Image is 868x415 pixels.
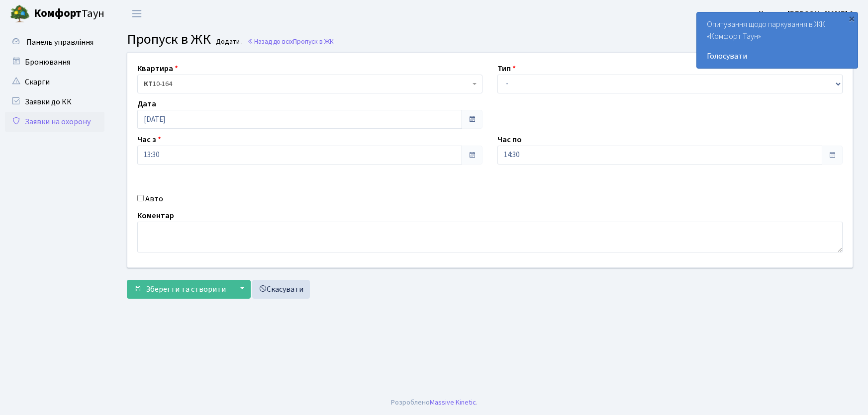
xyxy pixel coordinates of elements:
[26,37,94,48] span: Панель управління
[759,8,856,20] a: Цитрус [PERSON_NAME] А.
[497,134,522,146] label: Час по
[10,4,30,24] img: logo.png
[430,397,476,408] a: Massive Kinetic
[146,284,226,295] span: Зберегти та створити
[137,210,174,222] label: Коментар
[5,92,104,112] a: Заявки до КК
[34,5,82,21] b: Комфорт
[497,63,516,75] label: Тип
[34,5,104,22] span: Таун
[293,37,334,46] span: Пропуск в ЖК
[127,29,211,49] span: Пропуск в ЖК
[697,12,858,68] div: Опитування щодо паркування в ЖК «Комфорт Таун»
[847,13,857,23] div: ×
[5,32,104,52] a: Панель управління
[707,50,848,62] a: Голосувати
[137,98,156,110] label: Дата
[145,193,163,205] label: Авто
[144,79,153,89] b: КТ
[5,112,104,132] a: Заявки на охорону
[127,280,232,299] button: Зберегти та створити
[214,38,243,46] small: Додати .
[391,397,478,408] div: Розроблено .
[137,134,161,146] label: Час з
[144,79,470,89] span: <b>КТ</b>&nbsp;&nbsp;&nbsp;&nbsp;10-164
[247,37,334,46] a: Назад до всіхПропуск в ЖК
[759,8,856,19] b: Цитрус [PERSON_NAME] А.
[124,5,149,22] button: Переключити навігацію
[137,63,178,75] label: Квартира
[5,72,104,92] a: Скарги
[5,52,104,72] a: Бронювання
[252,280,310,299] a: Скасувати
[137,75,482,93] span: <b>КТ</b>&nbsp;&nbsp;&nbsp;&nbsp;10-164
